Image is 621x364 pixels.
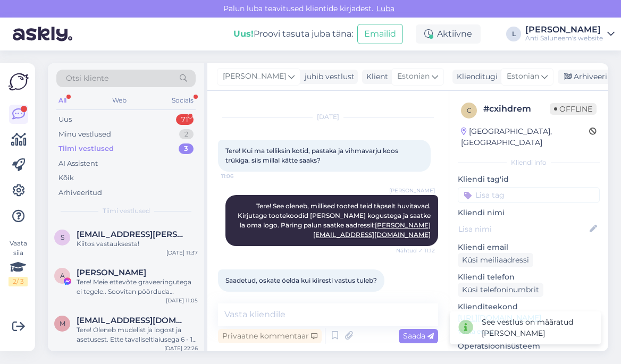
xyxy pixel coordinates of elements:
[403,331,434,341] span: Saada
[458,207,600,218] p: Kliendi nimi
[362,71,388,82] div: Klient
[77,325,198,344] div: Tere! Oleneb mudelist ja logost ja asetusest. Ette tavaliseltlaiusega 6 - 10 cm.
[458,283,543,297] div: Küsi telefoninumbrit
[458,223,588,235] input: Lisa nimi
[77,316,187,325] span: Madismaeste@gmail.com
[525,34,603,43] div: Anti Saluneem's website
[300,71,355,82] div: juhib vestlust
[507,71,539,82] span: Estonian
[110,94,129,107] div: Web
[103,206,150,216] span: Tiimi vestlused
[395,247,435,255] span: Nähtud ✓ 11:12
[458,158,600,167] div: Kliendi info
[77,277,198,297] div: Tere! Meie ettevõte graveeringutega ei tegele.. Soovitan pöörduda [DOMAIN_NAME] Vene [PERSON_NAME...
[77,239,198,249] div: Kiitos vastauksesta!
[233,28,353,40] div: Proovi tasuta juba täna:
[60,319,65,327] span: M
[225,276,377,284] span: Saadetud, oskate öelda kui kiiresti vastus tuleb?
[56,94,69,107] div: All
[373,4,398,13] span: Luba
[458,253,533,267] div: Küsi meiliaadressi
[166,297,198,304] div: [DATE] 11:05
[179,143,194,154] div: 3
[58,173,74,183] div: Kõik
[483,103,550,115] div: # cxihdrem
[218,329,322,343] div: Privaatne kommentaar
[397,71,430,82] span: Estonian
[58,114,72,125] div: Uus
[58,188,102,198] div: Arhiveeritud
[233,29,254,39] b: Uus!
[458,272,600,283] p: Kliendi telefon
[458,301,600,312] p: Klienditeekond
[467,106,472,114] span: c
[221,292,261,300] span: 12:21
[461,126,589,148] div: [GEOGRAPHIC_DATA], [GEOGRAPHIC_DATA]
[458,187,600,203] input: Lisa tag
[238,202,432,239] span: Tere! See oleneb, millised tooted teid täpselt huvitavad. Kirjutage tootekoodid [PERSON_NAME] kog...
[416,24,481,44] div: Aktiivne
[77,230,187,239] span: sini.jurva@finlight.fi
[458,174,600,185] p: Kliendi tag'id
[482,317,593,339] div: See vestlus on määratud [PERSON_NAME]
[58,143,114,154] div: Tiimi vestlused
[58,129,111,140] div: Minu vestlused
[66,73,108,84] span: Otsi kliente
[550,103,597,115] span: Offline
[9,72,29,92] img: Askly Logo
[357,24,403,44] button: Emailid
[223,71,286,82] span: [PERSON_NAME]
[176,114,194,125] div: 71
[60,272,65,280] span: A
[9,277,28,286] div: 2 / 3
[458,242,600,253] p: Kliendi email
[452,71,498,82] div: Klienditugi
[221,172,261,180] span: 11:06
[9,239,28,286] div: Vaata siia
[166,249,198,257] div: [DATE] 11:37
[506,27,521,41] div: L
[525,26,615,43] a: [PERSON_NAME]Anti Saluneem's website
[525,26,603,34] div: [PERSON_NAME]
[164,344,198,352] div: [DATE] 22:26
[77,268,146,277] span: Anna Sirotkin
[61,233,64,241] span: s
[225,147,400,164] span: Tere! Kui ma telliksin kotid, pastaka ja vihmavarju koos trükiga. siis millal kätte saaks?
[179,129,194,140] div: 2
[389,187,435,194] span: [PERSON_NAME]
[170,94,196,107] div: Socials
[58,158,98,169] div: AI Assistent
[218,112,438,122] div: [DATE]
